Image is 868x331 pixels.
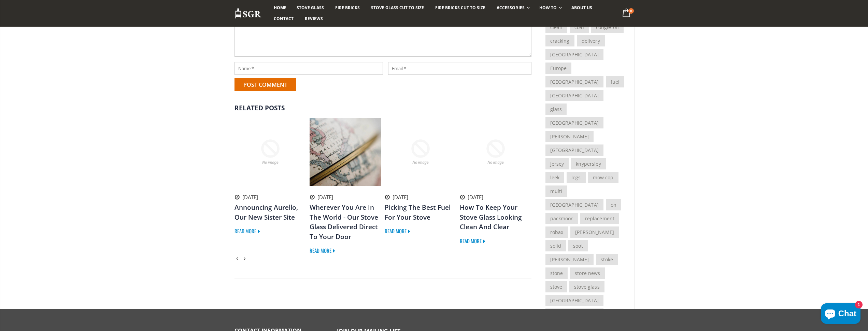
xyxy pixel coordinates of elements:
a: [GEOGRAPHIC_DATA] [545,308,603,320]
h3: Announcing Aurello, Our New Sister Site [234,203,306,222]
inbox-online-store-chat: Shopify online store chat [819,303,863,326]
a: [GEOGRAPHIC_DATA] [545,199,603,210]
input: Name * [234,62,383,75]
a: Jersey [545,158,569,169]
span: How To [539,5,557,11]
input: Post comment [234,78,296,91]
a: Read More [460,237,489,245]
a: Stove Glass [291,2,329,13]
a: [GEOGRAPHIC_DATA] [545,49,603,60]
a: About us [566,2,597,13]
a: Reviews [300,13,328,24]
span: Stove Glass Cut To Size [371,5,424,11]
h3: Picking the best fuel for your stove [385,203,456,222]
h3: How to keep your stove glass looking clean and clear [460,203,531,232]
a: stone [545,267,568,279]
a: [GEOGRAPHIC_DATA] [545,117,603,128]
time: [DATE] [317,194,333,201]
time: [DATE] [242,194,258,201]
a: replacement [580,213,620,224]
a: congleton [591,22,624,33]
a: knypersley [571,158,606,169]
a: soot [568,240,588,251]
a: Fire Bricks [330,2,365,13]
a: multi [545,185,567,197]
a: [GEOGRAPHIC_DATA] [545,76,603,87]
a: cracking [545,35,574,46]
a: [GEOGRAPHIC_DATA] [545,295,603,306]
a: [GEOGRAPHIC_DATA] [545,90,603,101]
img: Stove Glass Replacement [234,8,262,19]
span: Fire Bricks [335,5,360,11]
time: [DATE] [393,194,408,201]
a: Fire Bricks Cut To Size [430,2,490,13]
span: About us [571,5,592,11]
input: Email * [388,62,531,75]
span: Contact [274,16,294,22]
a: [PERSON_NAME] [545,254,594,265]
a: packmoor [545,213,578,224]
span: 0 [628,8,634,14]
time: [DATE] [468,194,483,201]
span: Reviews [305,16,323,22]
a: Accessories [492,2,533,13]
a: stove glass [569,281,604,292]
a: Stove Glass Cut To Size [366,2,429,13]
a: fuel [606,76,625,87]
span: Home [274,5,286,11]
h3: Wherever You Are In The World - Our Stove Glass Delivered Direct To Your Door [310,203,381,242]
span: Stove Glass [297,5,324,11]
a: [PERSON_NAME] [570,226,619,238]
a: store news [570,267,605,279]
a: Read More [310,247,339,254]
a: stove [545,281,567,292]
a: 0 [620,7,634,20]
a: Europe [545,63,572,74]
a: [PERSON_NAME] [545,131,594,142]
a: [GEOGRAPHIC_DATA] [545,144,603,156]
a: delivery [577,35,605,46]
a: robax [545,226,568,238]
a: Read More [234,227,264,235]
a: coal [570,22,589,33]
a: on [606,199,621,210]
a: solid [545,240,566,251]
a: mow cop [588,172,618,183]
a: Read More [385,227,414,235]
a: stoke [596,254,618,265]
a: How To [534,2,565,13]
h3: Related Posts [234,103,531,113]
a: glass [545,104,567,115]
a: Contact [269,13,299,24]
a: clean [545,22,568,33]
span: Accessories [497,5,524,11]
a: Home [269,2,291,13]
span: Fire Bricks Cut To Size [435,5,485,11]
a: leek [545,172,565,183]
a: logs [567,172,586,183]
